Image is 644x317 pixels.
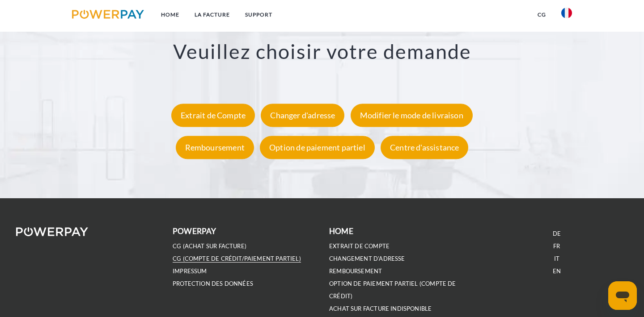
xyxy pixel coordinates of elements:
[173,255,301,263] a: CG (Compte de crédit/paiement partiel)
[329,255,405,263] a: Changement d'adresse
[530,7,554,23] a: CG
[187,7,237,23] a: LA FACTURE
[173,242,246,250] a: CG (achat sur facture)
[260,136,375,159] div: Option de paiement partiel
[173,280,253,288] a: PROTECTION DES DONNÉES
[176,136,254,159] div: Remboursement
[329,305,432,313] a: ACHAT SUR FACTURE INDISPONIBLE
[553,242,560,250] a: FR
[237,7,280,23] a: Support
[378,143,470,153] a: Centre d'assistance
[348,111,475,121] a: Modifier le mode de livraison
[153,7,187,23] a: Home
[171,104,255,127] div: Extrait de Compte
[329,267,382,275] a: REMBOURSEMENT
[258,143,377,153] a: Option de paiement partiel
[553,267,561,275] a: EN
[329,242,390,250] a: EXTRAIT DE COMPTE
[329,226,353,236] b: Home
[43,39,601,64] h3: Veuillez choisir votre demande
[174,143,256,153] a: Remboursement
[608,281,637,310] iframe: Bouton de lancement de la fenêtre de messagerie
[381,136,468,159] div: Centre d'assistance
[329,280,456,300] a: OPTION DE PAIEMENT PARTIEL (Compte de crédit)
[351,104,473,127] div: Modifier le mode de livraison
[553,230,561,238] a: DE
[554,255,559,263] a: IT
[261,104,344,127] div: Changer d'adresse
[16,227,88,236] img: logo-powerpay-white.svg
[72,10,144,19] img: logo-powerpay.svg
[258,111,347,121] a: Changer d'adresse
[169,111,257,121] a: Extrait de Compte
[173,267,207,275] a: IMPRESSUM
[561,8,572,18] img: fr
[173,226,216,236] b: POWERPAY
